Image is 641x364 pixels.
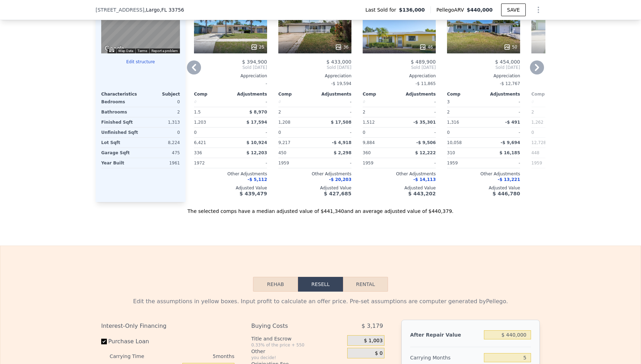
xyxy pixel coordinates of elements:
span: [STREET_ADDRESS] [96,6,144,13]
span: -$ 19,594 [331,81,351,86]
span: $ 0 [375,350,383,357]
div: Adjusted Value [194,185,267,191]
div: Title and Escrow [251,335,344,342]
div: 1959 [447,158,482,168]
a: Terms (opens in new tab) [137,49,147,53]
div: 0 [363,97,398,107]
div: 0 [194,97,229,107]
span: 1,262 [531,120,543,125]
span: 1,203 [194,120,206,125]
span: 1,316 [447,120,459,125]
span: -$ 11,865 [415,81,436,86]
span: $ 12,203 [246,150,267,155]
div: 0 [531,97,566,107]
span: $ 8,970 [250,110,267,115]
span: 1,512 [363,120,375,125]
span: $ 394,900 [242,59,267,65]
div: Lot Sqft [101,138,139,148]
div: Adjusted Value [363,185,436,191]
div: - [232,128,267,137]
span: $136,000 [399,6,425,13]
div: 1972 [194,158,229,168]
span: 360 [363,150,371,155]
div: Other Adjustments [363,171,436,177]
button: Rental [343,277,388,292]
div: 46 [419,44,433,51]
span: $ 489,900 [411,59,436,65]
div: Other Adjustments [194,171,267,177]
span: 450 [278,150,286,155]
div: - [401,97,436,107]
div: - [401,107,436,117]
span: $ 10,924 [246,140,267,145]
span: 0 [278,130,281,135]
button: Keyboard shortcuts [109,49,114,52]
div: Adjustments [315,91,351,97]
span: -$ 9,506 [416,140,436,145]
div: Characteristics [101,91,141,97]
div: 2 [447,107,482,117]
div: 475 [142,148,180,158]
div: 25 [251,44,264,51]
div: Bathrooms [101,107,139,117]
span: $ 433,000 [326,59,351,65]
span: $ 1,003 [364,338,382,344]
span: -$ 12,767 [500,81,520,86]
div: Adjustments [231,91,267,97]
div: - [194,79,267,89]
span: 0 [531,130,534,135]
input: Purchase Loan [101,339,107,344]
div: 2 [142,107,180,117]
div: Street View [101,3,180,53]
div: - [316,128,351,137]
div: 1961 [142,158,180,168]
div: 0 [142,128,180,137]
span: Pellego ARV [436,6,467,13]
span: 0 [194,130,197,135]
div: 1959 [363,158,398,168]
span: 0 [363,130,365,135]
span: 6,421 [194,140,206,145]
span: -$ 4,918 [332,140,351,145]
span: 0 [447,130,450,135]
img: Google [103,44,126,53]
button: Edit structure [101,59,180,65]
div: - [316,97,351,107]
div: 1.5 [194,107,229,117]
span: $ 17,508 [331,120,351,125]
div: 2 [278,107,313,117]
div: Other Adjustments [447,171,520,177]
div: - [485,107,520,117]
div: Adjustments [399,91,436,97]
div: 0 [142,97,180,107]
div: - [232,97,267,107]
div: 1959 [531,158,566,168]
div: Carrying Months [410,351,481,364]
span: $ 454,000 [495,59,520,65]
span: $ 2,298 [334,150,351,155]
div: Appreciation [278,73,351,79]
div: Comp [363,91,399,97]
span: -$ 35,301 [413,120,436,125]
div: Adjusted Value [278,185,351,191]
span: $ 17,594 [246,120,267,125]
div: - [485,158,520,168]
div: 2 [531,107,566,117]
div: 0.33% of the price + 550 [251,342,344,348]
span: Sold [DATE] [278,65,351,70]
button: SAVE [501,4,526,16]
span: $ 439,479 [240,191,267,196]
a: Report a problem [151,49,178,53]
span: , Largo [144,6,184,13]
span: -$ 5,112 [248,177,267,182]
span: 9,217 [278,140,290,145]
div: 36 [335,44,349,51]
div: The selected comps have a median adjusted value of $441,340 and an average adjusted value of $440... [96,202,545,215]
div: Appreciation [194,73,267,79]
div: 8,224 [142,138,180,148]
div: Edit the assumptions in yellow boxes. Input profit to calculate an offer price. Pre-set assumptio... [101,297,540,306]
div: Comp [531,91,568,97]
div: - [401,128,436,137]
div: Buying Costs [251,320,330,332]
div: Comp [447,91,484,97]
